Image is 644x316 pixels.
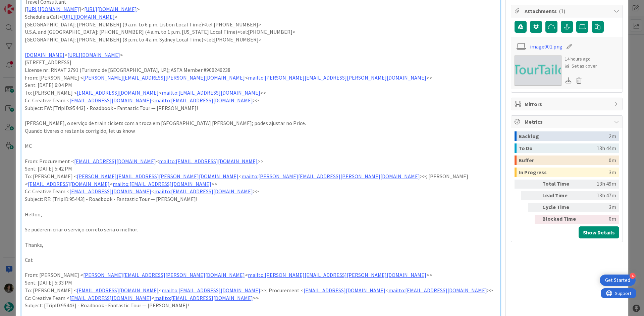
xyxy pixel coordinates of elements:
a: [EMAIL_ADDRESS][DOMAIN_NAME] [28,181,110,187]
p: U.S.A. and [GEOGRAPHIC_DATA]: [PHONE_NUMBER] (4 a.m. to 1 p.m. [US_STATE] Local Time)<tel:[PHONE_... [25,28,497,36]
a: mailto:[EMAIL_ADDRESS][DOMAIN_NAME] [154,188,253,195]
span: Attachments [525,7,610,15]
a: mailto:[EMAIL_ADDRESS][DOMAIN_NAME] [154,97,253,104]
span: ( 1 ) [559,8,565,14]
a: image001.png [530,42,562,50]
a: [EMAIL_ADDRESS][DOMAIN_NAME] [69,295,151,301]
a: [EMAIL_ADDRESS][DOMAIN_NAME] [69,188,151,195]
a: mailto:[EMAIL_ADDRESS][DOMAIN_NAME] [113,181,211,187]
div: Cycle Time [542,203,579,212]
p: Subject: FW: [TripID:95443] - Roadbook - Fantastic Tour — [PERSON_NAME]! [25,104,497,112]
a: [EMAIL_ADDRESS][DOMAIN_NAME] [74,158,156,165]
p: To: [PERSON_NAME] < < >>; Procurement < < >> [25,287,497,294]
p: [ ]< > [25,5,497,13]
p: Subject: [TripID:95443] - Roadbook - Fantastic Tour — [PERSON_NAME]! [25,302,497,309]
p: [GEOGRAPHIC_DATA]: [PHONE_NUMBER] (8 p.m. to 4 a.m. Sydney Local Time)<tel:[PHONE_NUMBER]> [25,36,497,43]
div: Set as cover [565,63,597,70]
p: Cc: Creative Team < < >> [25,97,497,104]
p: Sent: [DATE] 5:33 PM [25,279,497,287]
p: MC [25,142,497,150]
p: From: Procurement < < >> [25,157,497,165]
p: Cat [25,256,497,264]
p: License nr.: RNAVT 2791 (Turismo de [GEOGRAPHIC_DATA], I.P.); ASTA Member #900246238 [25,66,497,74]
a: mailto:[PERSON_NAME][EMAIL_ADDRESS][PERSON_NAME][DOMAIN_NAME] [248,74,426,81]
p: Quando tiveres o restante corrigido, let us know. [25,127,497,135]
a: mailto:[EMAIL_ADDRESS][DOMAIN_NAME] [159,158,258,165]
p: From: [PERSON_NAME] < < >> [25,271,497,279]
div: 14 hours ago [565,56,597,63]
div: Lead Time [542,191,579,200]
div: 3m [582,203,616,212]
div: 3m [609,168,616,177]
p: Schedule a Call< > [25,13,497,21]
a: mailto:[EMAIL_ADDRESS][DOMAIN_NAME] [162,287,260,294]
p: [PERSON_NAME], o serviço de train tickets com a troca em [GEOGRAPHIC_DATA] [PERSON_NAME]; podes a... [25,119,497,127]
a: [DOMAIN_NAME] [25,51,64,58]
p: [GEOGRAPHIC_DATA]: [PHONE_NUMBER] (9 a.m. to 6 p.m. Lisbon Local Time)<tel:[PHONE_NUMBER]> [25,21,497,28]
div: In Progress [519,168,609,177]
div: 13h 49m [582,180,616,189]
a: [URL][DOMAIN_NAME] [67,51,120,58]
button: Show Details [579,226,619,238]
span: Support [14,1,31,9]
div: Download [565,76,572,85]
div: Backlog [519,131,609,141]
div: 13h 47m [582,191,616,200]
p: Se puderem criar o serviço correto seria o melhor. [25,226,497,233]
p: Helloo, [25,211,497,218]
p: From: [PERSON_NAME] < < >> [25,74,497,82]
p: Subject: RE: [TripID:95443] - Roadbook - Fantastic Tour — [PERSON_NAME]! [25,195,497,203]
a: [EMAIL_ADDRESS][DOMAIN_NAME] [77,287,159,294]
a: [EMAIL_ADDRESS][DOMAIN_NAME] [304,287,385,294]
p: Thanks, [25,241,497,249]
a: mailto:[EMAIL_ADDRESS][DOMAIN_NAME] [162,89,260,96]
a: [PERSON_NAME][EMAIL_ADDRESS][PERSON_NAME][DOMAIN_NAME] [83,74,245,81]
a: [EMAIL_ADDRESS][DOMAIN_NAME] [77,89,159,96]
a: [PERSON_NAME][EMAIL_ADDRESS][PERSON_NAME][DOMAIN_NAME] [83,272,245,278]
div: 13h 44m [597,143,616,153]
div: Open Get Started checklist, remaining modules: 4 [600,275,636,286]
div: 2m [609,131,616,141]
p: To: [PERSON_NAME] < < >> [25,89,497,97]
div: 0m [582,215,616,224]
span: Metrics [525,118,610,126]
div: Blocked Time [542,215,579,224]
a: mailto:[PERSON_NAME][EMAIL_ADDRESS][PERSON_NAME][DOMAIN_NAME] [241,173,420,180]
p: Cc: Creative Team < < >> [25,188,497,195]
p: To: [PERSON_NAME] < < >>; [PERSON_NAME] < < >> [25,173,497,188]
a: [URL][DOMAIN_NAME] [84,6,137,12]
a: mailto:[PERSON_NAME][EMAIL_ADDRESS][PERSON_NAME][DOMAIN_NAME] [248,272,426,278]
p: Sent: [DATE] 5:42 PM [25,165,497,173]
div: 4 [630,273,636,279]
a: [PERSON_NAME][EMAIL_ADDRESS][PERSON_NAME][DOMAIN_NAME] [77,173,238,180]
div: Total Time [542,180,579,189]
div: To Do [519,143,597,153]
a: mailto:[EMAIL_ADDRESS][DOMAIN_NAME] [388,287,487,294]
p: Sent: [DATE] 6:04 PM [25,81,497,89]
span: Mirrors [525,100,610,108]
a: mailto:[EMAIL_ADDRESS][DOMAIN_NAME] [154,295,253,301]
p: < > [25,51,497,59]
div: Get Started [605,277,630,284]
p: [STREET_ADDRESS] [25,59,497,66]
a: [URL][DOMAIN_NAME] [26,6,79,12]
p: Cc: Creative Team < < >> [25,294,497,302]
div: 0m [609,155,616,165]
a: [EMAIL_ADDRESS][DOMAIN_NAME] [69,97,151,104]
a: [URL][DOMAIN_NAME] [62,13,115,20]
div: Buffer [519,155,609,165]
